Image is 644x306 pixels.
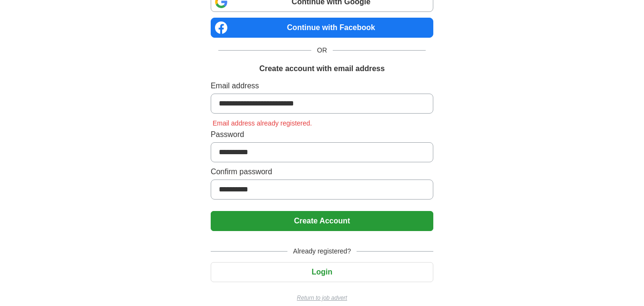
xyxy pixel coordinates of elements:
[211,211,433,231] button: Create Account
[211,129,433,140] label: Password
[211,294,433,302] a: Return to job advert
[211,18,433,38] a: Continue with Facebook
[211,119,314,127] span: Email address already registered.
[287,246,357,256] span: Already registered?
[211,80,433,92] label: Email address
[211,166,433,178] label: Confirm password
[211,262,433,282] button: Login
[311,45,333,55] span: OR
[259,63,385,74] h1: Create account with email address
[211,268,433,276] a: Login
